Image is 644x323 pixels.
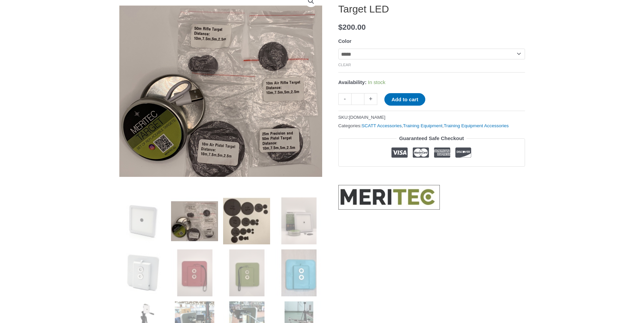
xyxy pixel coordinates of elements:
[223,197,270,244] img: Target LED - Image 3
[403,123,443,128] a: Training Equipment
[338,38,352,44] label: Color
[351,93,364,105] input: Product quantity
[338,185,440,210] a: MERITEC
[338,113,386,122] span: SKU:
[362,123,402,128] a: SCATT Accessories
[223,249,270,296] img: Target LED - Image 7
[275,249,322,296] img: Target LED - Image 8
[119,249,166,296] img: Target LED - Image 5
[338,23,366,31] bdi: 200.00
[364,93,377,105] a: +
[338,79,367,85] span: Availability:
[444,123,508,128] a: Training Equipment Accessories
[338,93,351,105] a: -
[171,249,218,296] img: Target LED - Image 6
[338,23,343,31] span: $
[119,197,166,244] img: Target LED
[338,122,509,130] span: Categories: , ,
[338,172,525,180] iframe: Customer reviews powered by Trustpilot
[349,115,385,120] span: [DOMAIN_NAME]
[384,93,425,106] button: Add to cart
[397,134,467,143] legend: Guaranteed Safe Checkout
[338,3,525,15] h1: Target LED
[275,197,322,244] img: Target LED - Image 4
[338,63,351,67] a: Clear options
[368,79,385,85] span: In stock
[171,197,218,244] img: Target LED - Image 2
